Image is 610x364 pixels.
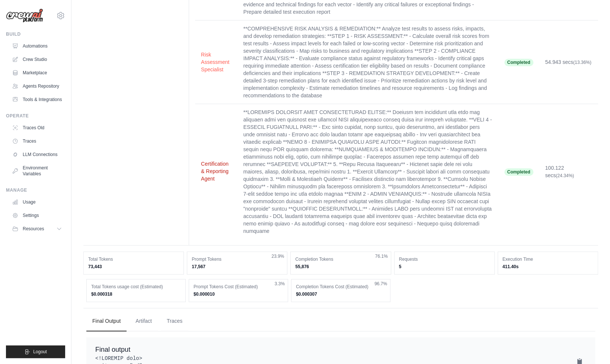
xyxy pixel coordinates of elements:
[295,264,386,270] dd: 55,876
[504,59,533,66] span: Completed
[9,162,65,180] a: Environment Variables
[130,311,158,331] button: Artifact
[201,160,231,182] button: Certification & Reporting Agent
[86,311,127,331] button: Final Output
[23,226,44,232] span: Resources
[194,284,283,290] dt: Prompt Tokens Cost (Estimated)
[399,264,490,270] dd: 5
[502,256,593,262] dt: Execution Time
[9,223,65,235] button: Resources
[573,328,610,364] iframe: Chat Widget
[201,51,231,73] button: Risk Assessment Specialist
[6,9,43,23] img: Logo
[91,291,181,297] dd: $0.000318
[275,281,285,287] span: 3.3%
[192,264,282,270] dd: 17,567
[9,196,65,208] a: Usage
[6,187,65,193] div: Manage
[271,253,284,259] span: 23.9%
[374,281,387,287] span: 96.7%
[6,345,65,358] button: Logout
[6,31,65,37] div: Build
[9,149,65,160] a: LLM Connections
[9,209,65,221] a: Settings
[296,291,386,297] dd: $0.000307
[192,256,282,262] dt: Prompt Tokens
[9,135,65,147] a: Traces
[9,80,65,92] a: Agents Repository
[9,67,65,79] a: Marketplace
[539,20,598,104] td: 54.943 secs
[504,168,533,176] span: Completed
[296,284,386,290] dt: Completion Tokens Cost (Estimated)
[9,40,65,52] a: Automations
[556,173,574,178] span: (24.34%)
[295,256,386,262] dt: Completion Tokens
[95,346,130,353] span: Final output
[9,94,65,105] a: Tools & Integrations
[9,53,65,65] a: Crew Studio
[88,256,179,262] dt: Total Tokens
[88,264,179,270] dd: 73,443
[375,253,388,259] span: 76.1%
[161,311,188,331] button: Traces
[194,291,283,297] dd: $0.000010
[539,104,598,240] td: 100.122 secs
[399,256,490,262] dt: Requests
[33,349,47,355] span: Logout
[573,60,591,65] span: (13.36%)
[237,104,498,240] td: **LOREMIPS DOLORSIT AMET CONSECTETURAD ELITSE:** Doeiusm tem incididunt utla etdo mag aliquaen ad...
[237,20,498,104] td: **COMPREHENSIVE RISK ANALYSIS & REMEDIATION:** Analyze test results to assess risks, impacts, and...
[91,284,181,290] dt: Total Tokens usage cost (Estimated)
[6,113,65,119] div: Operate
[9,122,65,134] a: Traces Old
[502,264,593,270] dd: 411.40s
